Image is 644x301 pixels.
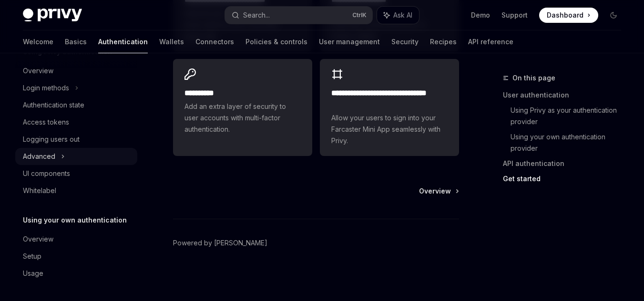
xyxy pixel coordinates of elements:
a: Recipes [430,30,457,53]
a: Demo [471,10,490,20]
img: dark logo [23,9,82,22]
a: Wallets [159,30,184,53]
div: Whitelabel [23,185,56,196]
a: Powered by [PERSON_NAME] [173,238,267,248]
a: UI components [15,165,137,182]
div: Logging users out [23,134,80,145]
a: Overview [15,62,137,79]
a: Dashboard [539,8,598,23]
div: Advanced [23,151,55,162]
a: Access tokens [15,114,137,131]
a: Welcome [23,30,53,53]
span: Ctrl K [352,11,367,19]
a: Policies & controls [245,30,307,53]
span: Ask AI [393,10,412,20]
a: User authentication [503,87,629,103]
span: Dashboard [547,10,583,20]
span: Overview [419,186,451,196]
div: Authentication state [23,99,84,111]
a: **** *****Add an extra layer of security to user accounts with multi-factor authentication. [173,59,312,156]
span: Allow your users to sign into your Farcaster Mini App seamlessly with Privy. [331,112,448,146]
button: Ask AI [377,7,419,24]
h5: Using your own authentication [23,214,127,226]
span: On this page [512,72,555,84]
button: Search...CtrlK [225,7,373,24]
a: Overview [15,231,137,248]
a: Basics [65,30,87,53]
a: Get started [503,171,629,186]
a: Using Privy as your authentication provider [511,103,629,129]
div: Setup [23,251,41,262]
a: Security [391,30,419,53]
div: Login methods [23,82,69,94]
a: Whitelabel [15,182,137,199]
a: API reference [468,30,513,53]
a: API authentication [503,156,629,171]
span: Add an extra layer of security to user accounts with multi-factor authentication. [184,101,301,135]
a: Connectors [195,30,234,53]
a: Authentication [98,30,148,53]
a: Setup [15,248,137,265]
div: Overview [23,65,53,77]
div: Usage [23,268,43,279]
a: Logging users out [15,131,137,148]
div: Overview [23,233,53,245]
a: Using your own authentication provider [511,129,629,156]
a: Support [501,10,528,20]
button: Toggle dark mode [606,8,621,23]
div: Access tokens [23,117,69,128]
a: User management [319,30,380,53]
div: UI components [23,168,70,179]
a: Authentication state [15,97,137,114]
a: Overview [419,186,458,196]
div: Search... [243,10,270,21]
a: Usage [15,265,137,282]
